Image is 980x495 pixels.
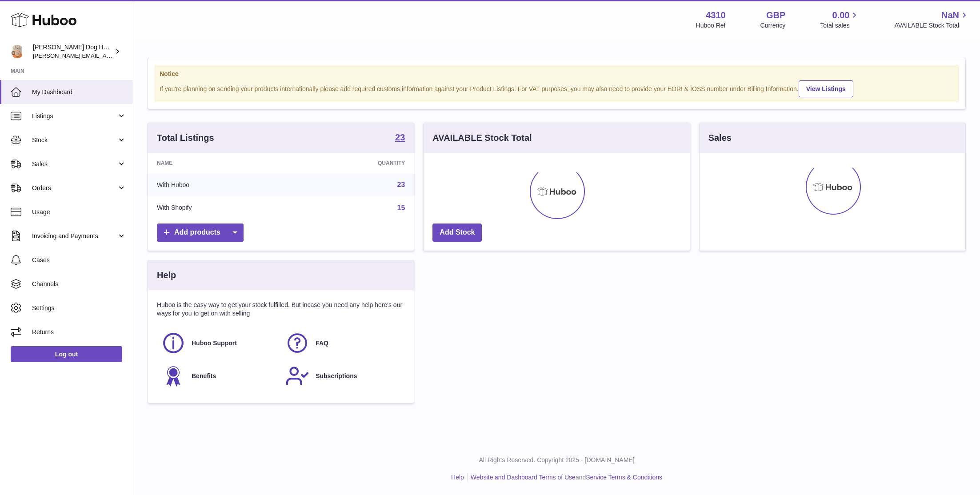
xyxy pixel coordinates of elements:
[32,136,117,144] span: Stock
[586,474,662,481] a: Service Terms & Conditions
[471,474,576,481] a: Website and Dashboard Terms of Use
[11,45,24,58] img: toby@hackneydoghouse.com
[832,9,850,21] span: 0.00
[33,43,113,60] div: [PERSON_NAME] Dog House
[708,132,732,144] h3: Sales
[894,9,969,30] a: NaN AVAILABLE Stock Total
[316,339,328,347] span: FAQ
[395,133,405,144] a: 23
[451,474,464,481] a: Help
[32,256,126,264] span: Cases
[32,112,117,120] span: Listings
[11,346,122,362] a: Log out
[33,52,178,59] span: [PERSON_NAME][EMAIL_ADDRESS][DOMAIN_NAME]
[820,21,860,30] span: Total sales
[192,372,216,380] span: Benefits
[148,173,292,196] td: With Huboo
[192,339,237,347] span: Huboo Support
[32,160,117,168] span: Sales
[432,132,532,144] h3: AVAILABLE Stock Total
[316,372,357,380] span: Subscriptions
[397,204,405,212] a: 15
[468,473,662,482] li: and
[157,132,214,144] h3: Total Listings
[432,224,482,242] a: Add Stock
[160,70,954,78] strong: Notice
[760,21,786,30] div: Currency
[160,79,954,97] div: If you're planning on sending your products internationally please add required customs informati...
[941,9,959,21] span: NaN
[285,331,400,355] a: FAQ
[161,331,276,355] a: Huboo Support
[32,232,117,240] span: Invoicing and Payments
[395,133,405,142] strong: 23
[32,184,117,192] span: Orders
[161,364,276,388] a: Benefits
[157,269,176,281] h3: Help
[32,208,126,216] span: Usage
[285,364,400,388] a: Subscriptions
[148,153,292,173] th: Name
[799,80,853,97] a: View Listings
[157,224,244,242] a: Add products
[32,88,126,96] span: My Dashboard
[157,301,405,318] p: Huboo is the easy way to get your stock fulfilled. But incase you need any help here's our ways f...
[32,280,126,288] span: Channels
[140,456,973,464] p: All Rights Reserved. Copyright 2025 - [DOMAIN_NAME]
[894,21,969,30] span: AVAILABLE Stock Total
[292,153,414,173] th: Quantity
[696,21,726,30] div: Huboo Ref
[766,9,785,21] strong: GBP
[32,328,126,336] span: Returns
[148,196,292,220] td: With Shopify
[397,181,405,188] a: 23
[706,9,726,21] strong: 4310
[820,9,860,30] a: 0.00 Total sales
[32,304,126,312] span: Settings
